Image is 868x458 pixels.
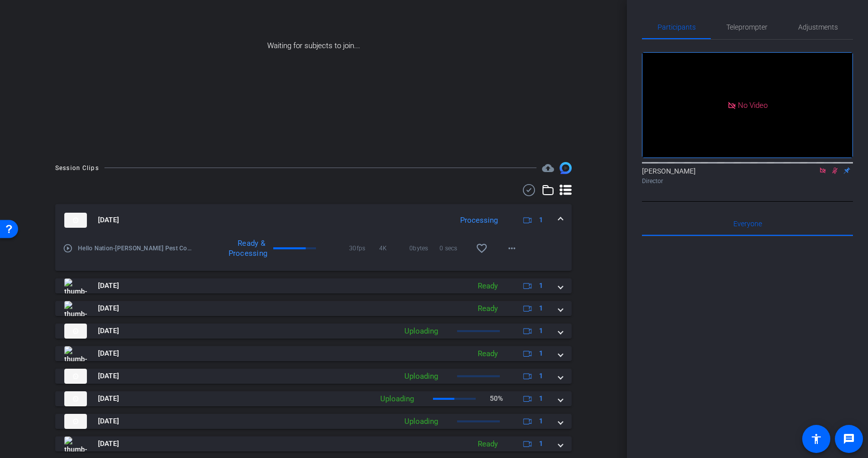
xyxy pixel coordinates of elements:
[539,326,543,336] span: 1
[224,238,270,258] div: Ready & Processing
[98,438,119,449] span: [DATE]
[55,324,572,339] mat-expansion-panel-header: thumb-nail[DATE]Uploading1
[642,177,853,186] div: Director
[490,393,503,404] p: 50%
[843,433,855,445] mat-icon: message
[560,162,572,174] img: Session clips
[440,243,470,253] span: 0 secs
[64,278,87,293] img: thumb-nail
[399,326,443,337] div: Uploading
[55,163,99,173] div: Session Clips
[379,243,409,253] span: 4K
[539,371,543,381] span: 1
[399,371,443,382] div: Uploading
[810,433,822,445] mat-icon: accessibility
[539,280,543,291] span: 1
[55,236,572,271] div: thumb-nail[DATE]Processing1
[409,243,440,253] span: 0bytes
[64,346,87,361] img: thumb-nail
[539,393,543,404] span: 1
[64,301,87,316] img: thumb-nail
[642,166,853,186] div: [PERSON_NAME]
[455,215,503,226] div: Processing
[55,278,572,293] mat-expansion-panel-header: thumb-nail[DATE]Ready1
[473,303,503,315] div: Ready
[539,438,543,449] span: 1
[64,324,87,339] img: thumb-nail
[399,416,443,427] div: Uploading
[55,204,572,236] mat-expansion-panel-header: thumb-nail[DATE]Processing1
[542,162,554,174] span: Destinations for your clips
[539,348,543,359] span: 1
[98,303,119,314] span: [DATE]
[98,326,119,336] span: [DATE]
[539,416,543,426] span: 1
[798,24,838,31] span: Adjustments
[738,100,768,109] span: No Video
[98,280,119,291] span: [DATE]
[658,24,696,31] span: Participants
[375,393,419,405] div: Uploading
[473,280,503,292] div: Ready
[64,213,87,228] img: thumb-nail
[473,438,503,450] div: Ready
[98,371,119,381] span: [DATE]
[55,414,572,429] mat-expansion-panel-header: thumb-nail[DATE]Uploading1
[64,436,87,451] img: thumb-nail
[55,391,572,406] mat-expansion-panel-header: thumb-nail[DATE]Uploading50%1
[476,242,488,254] mat-icon: favorite_border
[539,303,543,314] span: 1
[539,215,543,225] span: 1
[55,436,572,451] mat-expansion-panel-header: thumb-nail[DATE]Ready1
[98,416,119,426] span: [DATE]
[55,369,572,384] mat-expansion-panel-header: thumb-nail[DATE]Uploading1
[542,162,554,174] mat-icon: cloud_upload
[55,346,572,361] mat-expansion-panel-header: thumb-nail[DATE]Ready1
[349,243,379,253] span: 30fps
[64,414,87,429] img: thumb-nail
[98,348,119,359] span: [DATE]
[726,24,768,31] span: Teleprompter
[98,215,119,225] span: [DATE]
[64,369,87,384] img: thumb-nail
[733,220,762,227] span: Everyone
[78,243,193,253] span: Hello Nation-[PERSON_NAME] Pest Control-2025-08-11-10-14-18-827-0
[64,391,87,406] img: thumb-nail
[63,243,73,253] mat-icon: play_circle_outline
[98,393,119,404] span: [DATE]
[506,242,518,254] mat-icon: more_horiz
[55,301,572,316] mat-expansion-panel-header: thumb-nail[DATE]Ready1
[473,348,503,360] div: Ready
